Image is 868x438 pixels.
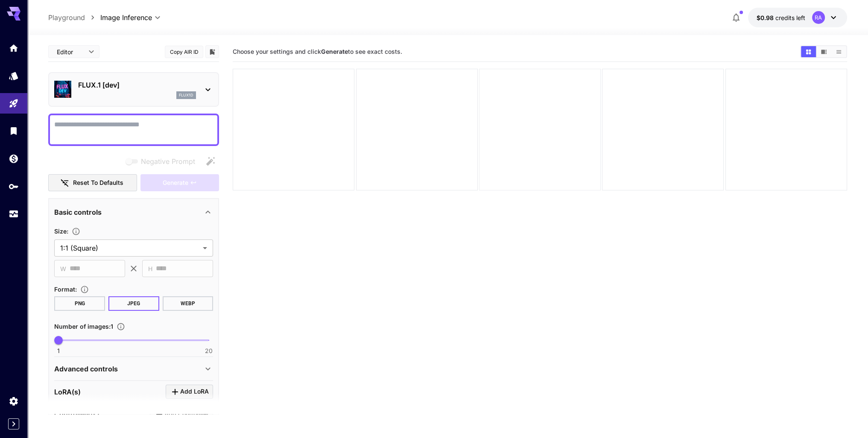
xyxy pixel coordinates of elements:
div: Home [9,43,19,53]
span: $0.98 [757,14,775,21]
span: H [148,264,152,274]
span: 1:1 (Square) [60,243,199,253]
nav: breadcrumb [48,12,100,23]
button: JPEG [108,296,159,311]
span: W [60,264,66,274]
button: PNG [54,296,105,311]
button: Expand sidebar [8,418,19,429]
span: credits left [775,14,805,21]
p: Advanced controls [54,364,118,374]
span: Number of images : 1 [54,323,113,330]
button: $0.98192RA [748,8,847,27]
button: Reset to defaults [48,174,137,192]
button: Copy AIR ID [165,46,203,58]
div: Wallet [9,153,19,164]
b: Generate [321,48,348,55]
button: Click to add LoRA [166,385,213,399]
p: LoRA(s) [54,387,81,397]
button: Show images in list view [831,46,846,57]
div: Library [9,126,19,136]
a: Playground [48,12,85,23]
button: Adjust the dimensions of the generated image by specifying its width and height in pixels, or sel... [68,227,84,236]
span: Image Inference [100,12,152,23]
div: FLUX.1 [dev]flux1d [54,76,213,102]
span: Negative prompts are not compatible with the selected model. [124,156,202,166]
div: RA [812,11,825,24]
div: Advanced controls [54,359,213,379]
div: Basic controls [54,202,213,222]
div: Playground [9,98,19,109]
button: Show images in video view [816,46,831,57]
span: Choose your settings and click to see exact costs. [233,48,402,55]
span: Format : [54,286,77,293]
div: Settings [9,396,19,406]
div: Usage [9,209,19,219]
span: Editor [57,47,83,56]
button: Show images in grid view [801,46,816,57]
button: Add to library [208,47,216,57]
div: Models [9,70,19,81]
span: Negative Prompt [141,156,195,166]
div: Show images in grid viewShow images in video viewShow images in list view [800,45,847,58]
div: API Keys [9,181,19,192]
p: flux1d [179,92,193,98]
p: Basic controls [54,207,102,217]
button: Choose the file format for the output image. [77,285,92,294]
p: FLUX.1 [dev] [78,80,196,90]
span: 1 [57,347,60,355]
button: Specify how many images to generate in a single request. Each image generation will be charged se... [113,322,129,331]
span: Add LoRA [180,386,209,397]
span: 20 [205,347,213,355]
span: Size : [54,228,68,235]
button: WEBP [163,296,213,311]
div: $0.98192 [757,13,805,22]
